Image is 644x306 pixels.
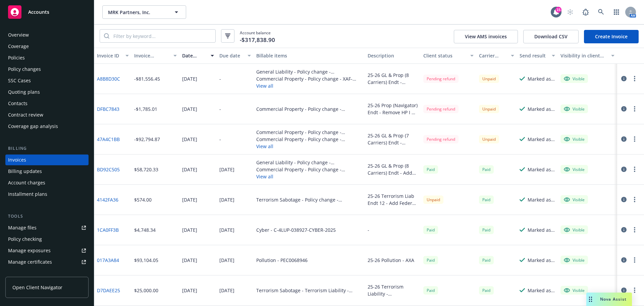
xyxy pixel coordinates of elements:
[182,105,197,113] div: [DATE]
[563,5,577,19] a: Start snowing
[12,284,62,291] span: Open Client Navigator
[479,195,494,204] div: Paid
[256,257,308,264] div: Pollution - PEC0068946
[97,105,119,113] a: DFBC7843
[134,136,160,143] div: -$92,794.87
[479,226,494,234] span: Paid
[479,286,494,295] div: Paid
[528,75,555,82] div: Marked as sent
[134,75,160,82] div: -$81,556.45
[8,121,58,132] div: Coverage gap analysis
[8,222,37,233] div: Manage files
[134,166,158,173] div: $58,720.33
[219,136,221,143] div: -
[564,257,585,263] div: Visible
[600,296,627,302] span: Nova Assist
[256,105,362,113] div: Commercial Property - Policy change - GA25HABZ0GSB6IC
[256,173,362,180] button: View all
[564,166,585,172] div: Visible
[479,135,499,143] div: Unpaid
[368,72,418,86] div: 25-26 GL & Prop (8 Carriers) Endt - Remove Orchard Eff [DATE]
[8,268,42,279] div: Manage claims
[254,48,365,64] button: Billable items
[528,105,555,113] div: Marked as sent
[368,132,418,146] div: 25-26 GL & Prop (7 Carriers) Endt - Remove HP I & II Eff [DATE]
[179,48,217,64] button: Date issued
[564,196,585,203] div: Visible
[104,33,109,39] svg: Search
[479,52,507,59] div: Carrier status
[5,177,89,188] a: Account charges
[97,196,118,203] a: 4142FA36
[5,257,89,267] a: Manage certificates
[256,129,362,136] div: Commercial Property - Policy change - ENS1000809
[564,76,585,82] div: Visible
[5,52,89,63] a: Policies
[8,166,42,177] div: Billing updates
[5,87,89,97] a: Quoting plans
[423,105,459,113] div: Pending refund
[219,287,234,294] div: [DATE]
[134,287,158,294] div: $25,000.00
[134,52,170,59] div: Invoice amount
[594,5,608,19] a: Search
[517,48,558,64] button: Send result
[579,5,592,19] a: Report a Bug
[586,293,632,306] button: Nova Assist
[256,82,362,89] button: View all
[8,245,51,256] div: Manage exposures
[560,52,607,59] div: Visibility in client dash
[8,64,41,75] div: Policy changes
[528,287,555,294] div: Marked as sent
[182,257,197,264] div: [DATE]
[423,256,438,264] div: Paid
[97,166,120,173] a: BD92C505
[5,222,89,233] a: Manage files
[5,234,89,245] a: Policy checking
[584,30,639,43] a: Create Invoice
[528,136,555,143] div: Marked as sent
[5,110,89,120] a: Contract review
[5,155,89,165] a: Invoices
[423,165,438,174] div: Paid
[423,135,459,143] div: Pending refund
[219,105,221,113] div: -
[365,48,421,64] button: Description
[610,5,623,19] a: Switch app
[8,30,29,40] div: Overview
[219,196,234,203] div: [DATE]
[134,257,158,264] div: $93,104.05
[219,75,221,82] div: -
[256,75,362,82] div: Commercial Property - Policy change - XAF-482619M-00
[131,48,180,64] button: Invoice amount
[182,166,197,173] div: [DATE]
[28,9,49,15] span: Accounts
[8,234,42,245] div: Policy checking
[555,7,561,13] div: 15
[182,136,197,143] div: [DATE]
[423,52,466,59] div: Client status
[5,75,89,86] a: SSC Cases
[5,245,89,256] a: Manage exposures
[8,177,45,188] div: Account charges
[476,48,517,64] button: Carrier status
[8,155,26,165] div: Invoices
[5,121,89,132] a: Coverage gap analysis
[256,287,362,294] div: Terrorism Sabotage - Terrorism Liability - US00129722SP25A
[256,136,362,143] div: Commercial Property - Policy change - D39198976 002
[564,287,585,293] div: Visible
[97,136,120,143] a: 47A4C1BB
[423,195,443,204] div: Unpaid
[182,196,197,203] div: [DATE]
[558,48,617,64] button: Visibility in client dash
[423,226,438,234] div: Paid
[368,226,369,233] div: -
[8,257,52,267] div: Manage certificates
[240,30,275,42] span: Account balance
[479,165,494,174] div: Paid
[97,75,120,82] a: A8B8D30C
